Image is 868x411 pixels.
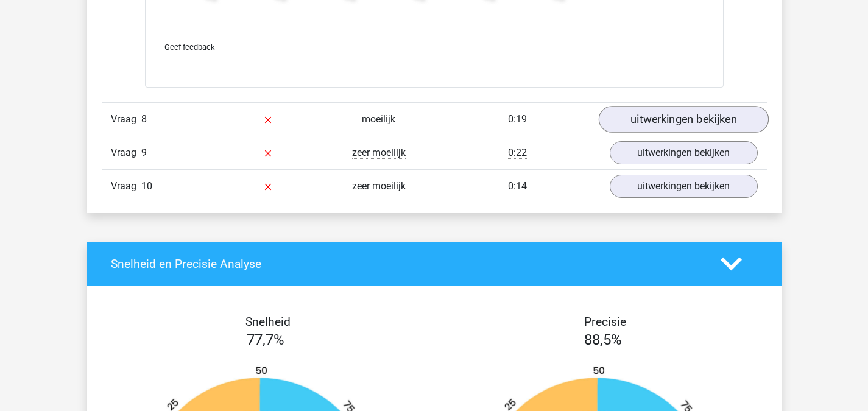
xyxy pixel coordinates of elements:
[448,315,763,329] h4: Precisie
[164,43,214,52] span: Geef feedback
[352,147,406,159] span: zeer moeilijk
[111,179,141,194] span: Vraag
[362,113,395,125] span: moeilijk
[610,141,758,164] a: uitwerkingen bekijken
[352,180,406,192] span: zeer moeilijk
[111,257,702,271] h4: Snelheid en Precisie Analyse
[508,147,527,159] span: 0:22
[141,147,147,158] span: 9
[508,113,527,125] span: 0:19
[111,112,141,127] span: Vraag
[584,331,622,348] span: 88,5%
[247,331,284,348] span: 77,7%
[598,107,768,133] a: uitwerkingen bekijken
[141,180,152,192] span: 10
[508,180,527,192] span: 0:14
[111,315,425,329] h4: Snelheid
[141,113,147,125] span: 8
[610,175,758,198] a: uitwerkingen bekijken
[111,146,141,160] span: Vraag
